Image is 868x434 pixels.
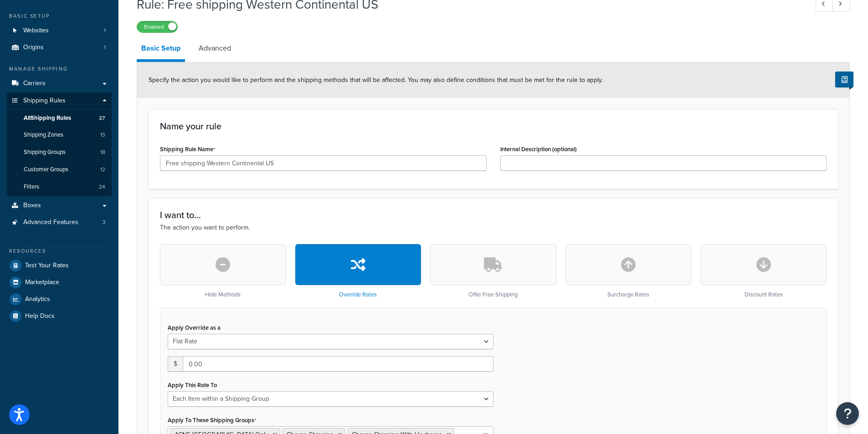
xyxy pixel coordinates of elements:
span: Filters [24,183,39,191]
span: Customer Groups [24,166,68,174]
a: Marketplace [7,274,112,291]
span: Test Your Rates [25,262,69,270]
p: The action you want to perform. [160,223,827,233]
h3: Name your rule [160,121,827,131]
span: Analytics [25,296,50,303]
li: Shipping Groups [7,144,112,161]
span: 1 [104,44,106,51]
a: AllShipping Rules27 [7,110,112,127]
button: Show Help Docs [835,71,853,87]
span: Carriers [23,80,46,87]
span: Origins [23,44,44,51]
button: Open Resource Center [836,402,859,425]
a: Shipping Zones13 [7,127,112,143]
label: Apply Override as a [168,324,221,331]
span: 12 [100,166,105,174]
a: Basic Setup [137,37,185,62]
li: Origins [7,39,112,56]
span: Help Docs [25,312,55,320]
span: Websites [23,27,49,35]
a: Boxes [7,197,112,214]
li: Filters [7,179,112,195]
span: 24 [99,183,105,191]
a: Test Your Rates [7,257,112,274]
div: Basic Setup [7,12,112,20]
div: Resources [7,247,112,255]
h3: I want to... [160,210,827,220]
span: 18 [100,148,105,156]
label: Shipping Rule Name [160,146,216,153]
span: Marketplace [25,279,59,286]
a: Analytics [7,291,112,307]
label: Internal Description (optional) [500,146,577,153]
a: Shipping Rules [7,92,112,109]
li: Shipping Rules [7,92,112,196]
span: Boxes [23,202,41,209]
div: Manage Shipping [7,65,112,73]
span: Shipping Rules [23,97,66,105]
a: Advanced [194,37,236,59]
div: Surcharge Rates [565,244,692,298]
div: Override Rates [295,244,421,298]
a: Origins1 [7,39,112,56]
li: Advanced Features [7,214,112,231]
a: Carriers [7,75,112,92]
span: Specify the action you would like to perform and the shipping methods that will be affected. You ... [149,75,603,85]
a: Filters24 [7,179,112,195]
span: 13 [100,131,105,139]
a: Advanced Features3 [7,214,112,231]
span: All Shipping Rules [24,114,71,122]
span: 1 [104,27,106,35]
a: Websites1 [7,22,112,39]
span: Advanced Features [23,219,78,226]
span: 3 [103,219,106,226]
label: Enabled [137,21,177,32]
li: Shipping Zones [7,127,112,143]
label: Apply This Rate To [168,382,217,388]
a: Help Docs [7,308,112,324]
a: Shipping Groups18 [7,144,112,161]
span: Shipping Groups [24,148,66,156]
span: Shipping Zones [24,131,63,139]
li: Customer Groups [7,161,112,178]
span: $ [168,356,183,372]
label: Apply To These Shipping Groups [168,417,257,424]
li: Websites [7,22,112,39]
span: 27 [99,114,105,122]
div: Discount Rates [700,244,827,298]
a: Customer Groups12 [7,161,112,178]
div: Offer Free Shipping [430,244,556,298]
div: Hide Methods [160,244,286,298]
